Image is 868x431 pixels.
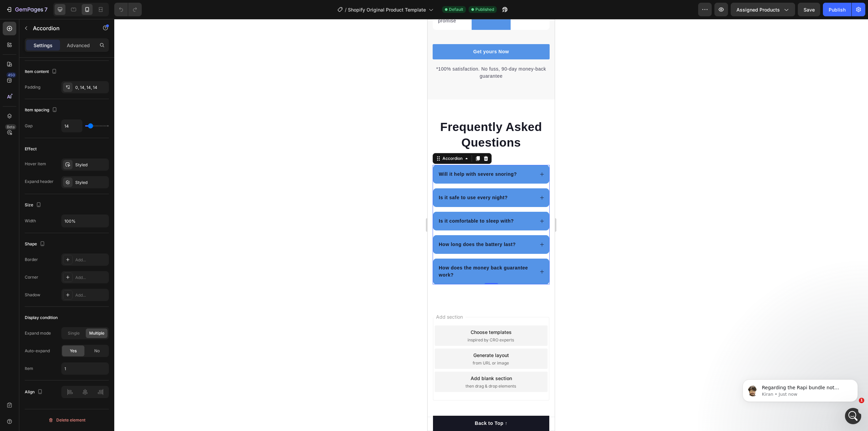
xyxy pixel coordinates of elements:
div: Item [25,366,33,372]
button: Assigned Products [731,3,795,16]
span: Published [475,6,494,13]
iframe: Intercom notifications message [732,365,868,413]
div: Size [25,201,43,210]
button: Publish [823,3,851,16]
span: 1 [859,398,864,403]
span: Yes [70,348,77,354]
p: Accordion [33,24,91,32]
p: Settings [34,42,53,49]
input: Auto [62,215,108,227]
div: Styled [75,180,107,186]
span: Shopify Original Product Template [348,6,426,13]
input: Auto [62,120,82,132]
p: Advanced [67,42,90,49]
div: Add... [75,275,107,281]
span: Single [68,330,80,336]
div: Align [25,388,44,397]
span: Default [449,6,463,13]
span: Save [804,7,815,13]
span: Multiple [89,330,104,336]
button: Delete element [25,415,109,426]
div: Display condition [25,315,58,321]
div: Publish [829,6,846,13]
div: Auto-expand [25,348,50,354]
iframe: Intercom live chat [845,408,861,424]
div: Gap [25,123,33,129]
div: Shape [25,240,46,249]
div: Add... [75,292,107,298]
div: Expand mode [25,330,51,336]
div: Item content [25,67,58,76]
div: Delete element [48,416,85,424]
iframe: Design area [428,19,555,431]
span: No [94,348,100,354]
p: 7 [44,5,47,14]
div: Shadow [25,292,40,298]
div: 0, 14, 14, 14 [75,85,107,91]
div: Styled [75,162,107,168]
div: Effect [25,146,37,152]
div: Border [25,257,38,263]
span: / [345,6,347,13]
button: 7 [3,3,51,16]
div: Expand header [25,179,54,185]
div: Padding [25,84,40,90]
div: Undo/Redo [114,3,142,16]
button: Save [798,3,820,16]
span: Assigned Products [736,6,780,13]
div: Width [25,218,36,224]
div: Corner [25,274,38,280]
div: Add... [75,257,107,263]
div: Item spacing [25,106,59,115]
div: Hover item [25,161,46,167]
div: 450 [6,72,16,78]
div: Beta [5,124,16,130]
